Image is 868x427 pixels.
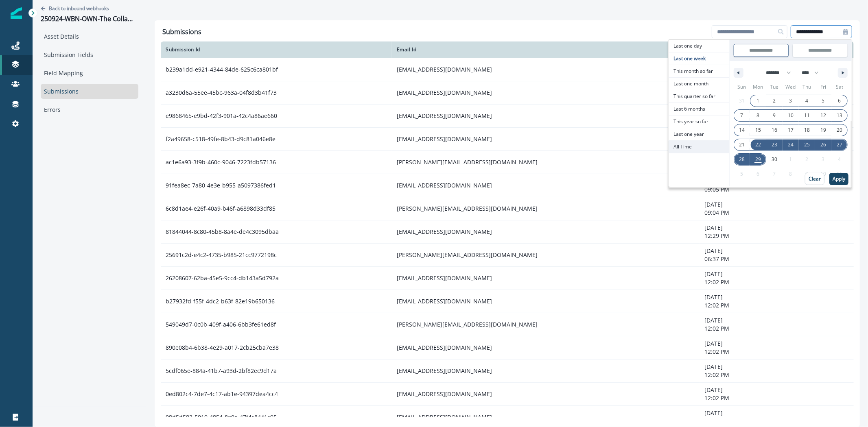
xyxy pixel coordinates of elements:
[766,108,783,123] button: 9
[705,417,849,425] p: 12:01 PM
[705,371,849,379] p: 12:02 PM
[392,359,700,382] td: [EMAIL_ADDRESS][DOMAIN_NAME]
[705,278,849,286] p: 12:02 PM
[837,137,842,152] span: 27
[11,7,22,19] img: Inflection
[756,108,759,123] span: 8
[831,123,848,137] button: 20
[705,232,849,240] p: 12:29 PM
[799,81,815,94] span: Thu
[161,313,392,336] td: 549049d7-0c0b-409f-a406-6bb3fe61ed8f
[815,108,831,123] button: 12
[734,123,750,137] button: 14
[705,409,849,417] p: [DATE]
[799,94,815,108] button: 4
[833,176,845,182] p: Apply
[161,290,392,313] td: b27932fd-f55f-4dc2-b63f-82e19b650136
[820,123,826,137] span: 19
[705,348,849,356] p: 12:02 PM
[161,127,392,150] td: f2a49658-c518-49fe-8b43-d9c81a046e8e
[804,123,810,137] span: 18
[766,123,783,137] button: 16
[166,46,387,53] div: Submission Id
[161,81,392,104] td: a3230d6a-55ee-45bc-963a-04f8d3b41f73
[750,123,766,137] button: 15
[705,247,849,255] p: [DATE]
[705,301,849,309] p: 12:02 PM
[161,382,392,405] td: 0ed802c4-7de7-4c17-ab1e-94397dea4cc4
[838,94,841,108] span: 6
[788,123,794,137] span: 17
[766,94,783,108] button: 2
[392,243,700,266] td: [PERSON_NAME][EMAIL_ADDRESS][DOMAIN_NAME]
[161,266,392,290] td: 26208607-62ba-45e5-9cc4-db143a5d792a
[41,65,138,81] a: Field Mapping
[705,340,849,348] p: [DATE]
[750,137,766,152] button: 22
[669,115,729,128] button: This year so far
[750,108,766,123] button: 8
[705,185,849,194] p: 09:05 PM
[805,94,808,108] span: 4
[783,81,799,94] span: Wed
[750,94,766,108] button: 1
[837,123,842,137] span: 20
[766,137,783,152] button: 23
[789,94,792,108] span: 3
[392,81,700,104] td: [EMAIL_ADDRESS][DOMAIN_NAME]
[820,137,826,152] span: 26
[669,90,729,103] button: This quarter so far
[773,108,776,123] span: 9
[734,152,750,167] button: 28
[755,137,761,152] span: 22
[788,137,794,152] span: 24
[799,137,815,152] button: 25
[161,104,392,127] td: e9868465-e9bd-42f3-901a-42c4a86ae660
[669,52,729,65] button: Last one week
[49,5,109,12] p: Back to inbound webhooks
[162,27,201,37] p: Submissions
[41,102,138,117] a: Errors
[392,58,700,81] td: [EMAIL_ADDRESS][DOMAIN_NAME]
[755,152,761,167] span: 29
[809,176,821,182] p: Clear
[799,108,815,123] button: 11
[739,137,745,152] span: 21
[669,103,729,115] span: Last 6 months
[772,123,777,137] span: 16
[734,137,750,152] button: 21
[669,40,729,52] button: Last one day
[397,46,695,53] div: Email Id
[161,174,392,197] td: 91fea8ec-7a80-4e3e-b955-a5097386fed1
[804,137,810,152] span: 25
[705,386,849,394] p: [DATE]
[773,94,776,108] span: 2
[669,128,729,140] span: Last one year
[783,123,799,137] button: 17
[705,270,849,278] p: [DATE]
[766,81,783,94] span: Tue
[799,123,815,137] button: 18
[705,316,849,325] p: [DATE]
[161,220,392,243] td: 81844044-8c80-45b8-8a4e-de4c3095dbaa
[41,29,138,44] a: Asset Details
[669,141,729,153] span: All Time
[669,78,729,90] span: Last one month
[392,290,700,313] td: [EMAIL_ADDRESS][DOMAIN_NAME]
[161,359,392,382] td: 5cdf065e-884a-41b7-a93d-2bf82ec9d17a
[815,81,831,94] span: Fri
[161,150,392,174] td: ac1e6a93-3f9b-460c-9046-7223fdb57136
[831,94,848,108] button: 6
[705,363,849,371] p: [DATE]
[669,65,729,78] button: This month so far
[161,58,392,81] td: b239a1dd-e921-4344-84de-625c6ca801bf
[161,336,392,359] td: 890e08b4-6b38-4e29-a017-2cb25cba7e38
[815,94,831,108] button: 5
[669,141,729,153] button: All Time
[392,220,700,243] td: [EMAIL_ADDRESS][DOMAIN_NAME]
[820,108,826,123] span: 12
